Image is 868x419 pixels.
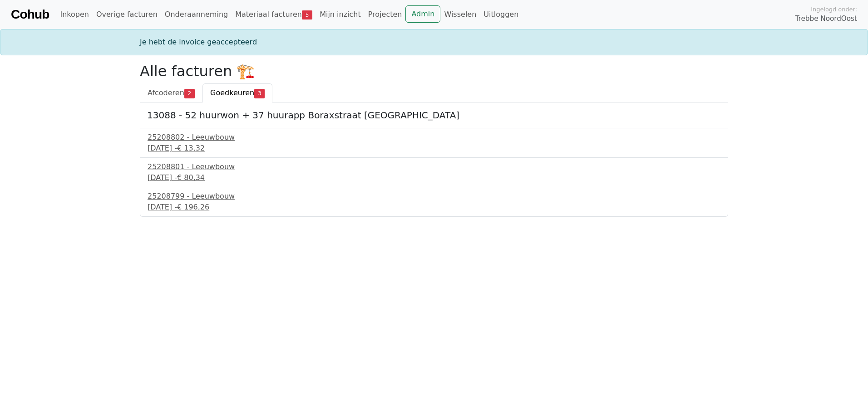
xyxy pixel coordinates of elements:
[148,161,720,183] a: 25208801 - Leeuwbouw[DATE] -€ 80,34
[177,144,205,152] span: € 13,32
[302,10,312,19] span: 5
[365,5,406,24] a: Projecten
[232,5,316,24] a: Materiaal facturen5
[93,5,161,24] a: Overige facturen
[177,173,205,182] span: € 80,34
[11,4,49,25] a: Cohub
[148,143,720,154] div: [DATE] -
[140,63,728,80] h2: Alle facturen 🏗️
[210,88,254,97] span: Goedkeuren
[134,37,734,48] div: Je hebt de invoice geaccepteerd
[177,203,209,211] span: € 196,26
[161,5,232,24] a: Onderaanneming
[148,161,720,172] div: 25208801 - Leeuwbouw
[811,5,857,14] span: Ingelogd onder:
[795,14,857,24] span: Trebbe NoordOost
[148,191,720,213] a: 25208799 - Leeuwbouw[DATE] -€ 196,26
[148,191,720,202] div: 25208799 - Leeuwbouw
[148,202,720,213] div: [DATE] -
[440,5,480,24] a: Wisselen
[480,5,522,24] a: Uitloggen
[405,5,440,23] a: Admin
[254,89,265,98] span: 3
[202,83,272,102] a: Goedkeuren3
[184,89,195,98] span: 2
[316,5,365,24] a: Mijn inzicht
[56,5,92,24] a: Inkopen
[147,110,721,121] h5: 13088 - 52 huurwon + 37 huurapp Boraxstraat [GEOGRAPHIC_DATA]
[148,132,720,143] div: 25208802 - Leeuwbouw
[148,132,720,154] a: 25208802 - Leeuwbouw[DATE] -€ 13,32
[140,83,202,102] a: Afcoderen2
[148,88,184,97] span: Afcoderen
[148,172,720,183] div: [DATE] -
